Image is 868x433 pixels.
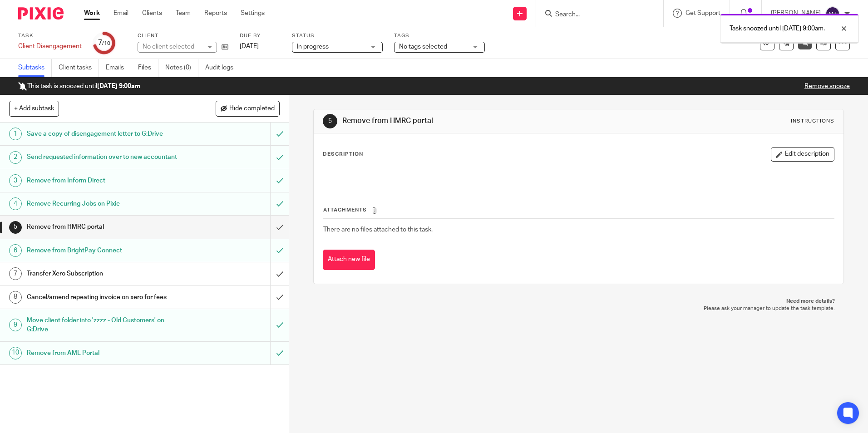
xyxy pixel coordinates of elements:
div: No client selected [143,42,202,51]
div: 5 [323,114,337,128]
span: Attachments [323,207,367,212]
button: Edit description [771,147,834,162]
h1: Remove Recurring Jobs on Pixie [27,197,183,211]
span: [DATE] [240,43,259,49]
p: Description [323,151,363,158]
label: Due by [240,32,281,39]
a: Subtasks [18,59,52,77]
p: Please ask your manager to update the task template. [322,305,834,312]
h1: Remove from HMRC portal [27,220,183,234]
div: 6 [9,244,22,257]
a: Clients [142,9,162,18]
div: 10 [9,347,22,359]
h1: Transfer Xero Subscription [27,267,183,280]
div: 4 [9,197,22,210]
a: Emails [106,59,131,77]
a: Audit logs [205,59,240,77]
div: 1 [9,128,22,140]
h1: Remove from BrightPay Connect [27,244,183,257]
img: Pixie [18,7,64,20]
span: Hide completed [229,105,275,113]
label: Task [18,32,82,39]
small: /10 [102,41,110,46]
button: + Add subtask [9,101,59,116]
p: Task snoozed until [DATE] 9:00am. [730,24,825,33]
label: Status [292,32,383,39]
a: Remove snooze [804,83,850,89]
button: Attach new file [323,250,375,270]
div: 5 [9,221,22,234]
span: There are no files attached to this task. [323,226,433,233]
a: Files [138,59,158,77]
p: This task is snoozed until [18,82,140,91]
a: Work [84,9,100,18]
a: Team [176,9,191,18]
h1: Remove from Inform Direct [27,174,183,187]
div: 3 [9,174,22,187]
button: Hide completed [216,101,280,116]
h1: Remove from AML Portal [27,346,183,360]
a: Email [113,9,128,18]
b: [DATE] 9:00am [97,83,140,89]
div: 7 [98,38,110,48]
h1: Remove from HMRC portal [342,116,598,126]
div: 9 [9,319,22,331]
label: Client [138,32,228,39]
h1: Cancel/amend repeating invoice on xero for fees [27,290,183,304]
a: Notes (0) [165,59,198,77]
a: Settings [241,9,265,18]
span: No tags selected [399,44,447,50]
div: 7 [9,267,22,280]
h1: Move client folder into 'zzzz - Old Customers' on G:Drive [27,314,183,337]
div: Instructions [791,118,834,125]
label: Tags [394,32,485,39]
h1: Save a copy of disengagement letter to G:Drive [27,127,183,141]
span: In progress [297,44,329,50]
div: 2 [9,151,22,164]
img: svg%3E [825,6,840,21]
div: Client Disengagement [18,42,82,51]
a: Reports [204,9,227,18]
h1: Send requested information over to new accountant [27,150,183,164]
a: Client tasks [59,59,99,77]
div: 8 [9,291,22,304]
p: Need more details? [322,298,834,305]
